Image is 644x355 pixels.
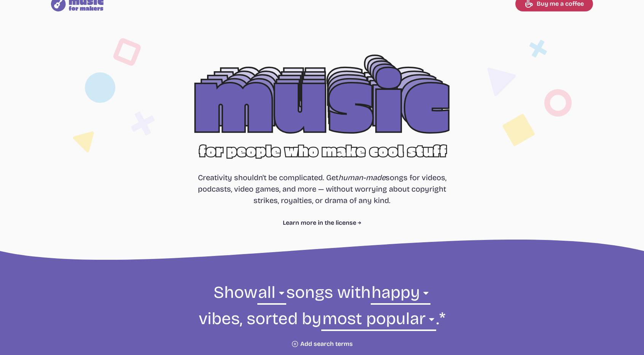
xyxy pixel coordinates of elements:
p: Creativity shouldn't be complicated. Get songs for videos, podcasts, video games, and more — with... [198,172,446,206]
form: Show songs with vibes, sorted by . [115,281,529,348]
a: Learn more in the license [283,218,362,227]
i: human-made [338,173,386,182]
select: sorting [321,308,436,334]
button: Add search terms [291,340,353,348]
select: vibe [371,281,430,308]
select: genre [257,281,286,308]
